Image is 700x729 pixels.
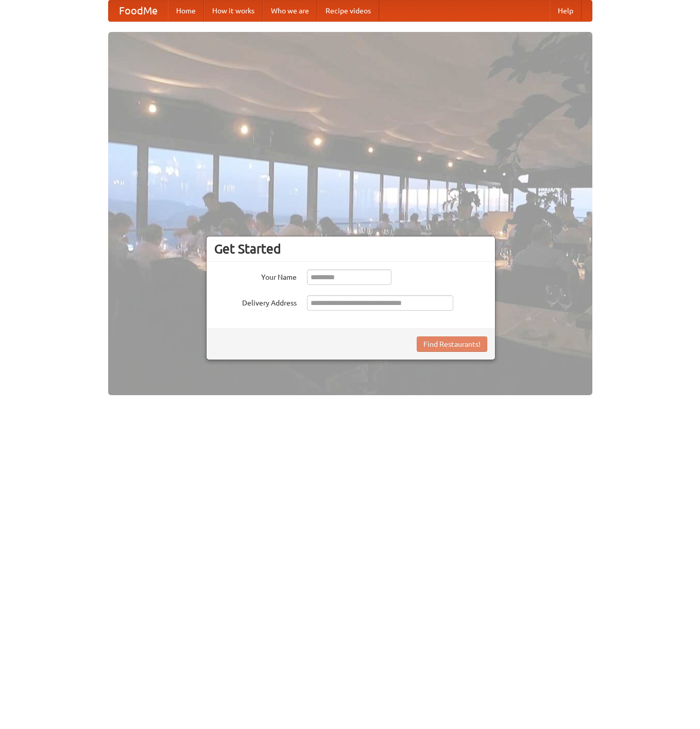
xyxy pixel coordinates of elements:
[417,336,487,352] button: Find Restaurants!
[214,295,297,308] label: Delivery Address
[263,1,317,21] a: Who we are
[204,1,263,21] a: How it works
[550,1,582,21] a: Help
[317,1,379,21] a: Recipe videos
[109,1,168,21] a: FoodMe
[214,269,297,282] label: Your Name
[168,1,204,21] a: Home
[214,241,487,257] h3: Get Started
